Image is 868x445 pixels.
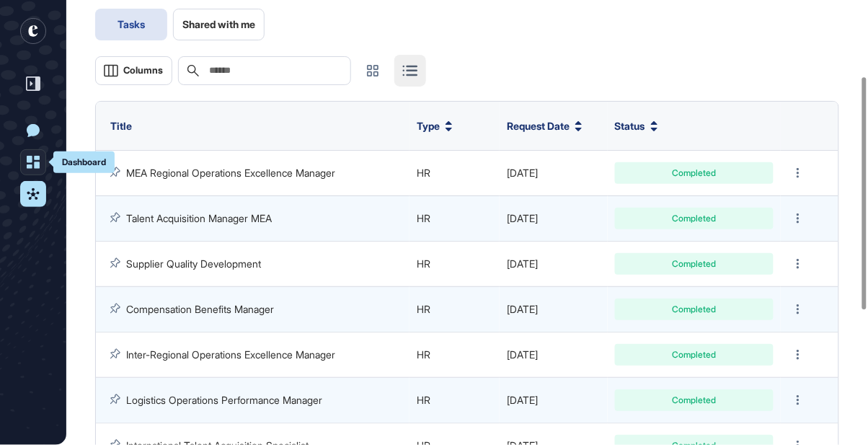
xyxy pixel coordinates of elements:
[126,212,272,224] a: Talent Acquisition Manager MEA
[417,120,440,133] span: Type
[507,303,538,315] span: [DATE]
[126,167,335,179] a: MEA Regional Operations Excellence Manager
[626,351,763,359] div: Completed
[626,305,763,314] div: Completed
[126,348,335,361] a: Inter-Regional Operations Excellence Manager
[507,394,538,406] span: [DATE]
[507,167,538,179] span: [DATE]
[110,120,132,132] span: Title
[417,303,430,315] span: HR
[507,348,538,361] span: [DATE]
[615,120,645,133] span: Status
[417,212,430,224] span: HR
[123,65,163,76] span: Columns
[417,394,430,406] span: HR
[626,396,763,405] div: Completed
[182,19,255,30] span: Shared with me
[417,120,453,133] button: Type
[126,257,261,270] a: Supplier Quality Development
[126,303,274,315] a: Compensation Benefits Manager
[507,212,538,224] span: [DATE]
[626,169,763,177] div: Completed
[95,56,172,85] button: Columns
[507,257,538,270] span: [DATE]
[615,120,658,133] button: Status
[507,120,583,133] button: Request Date
[20,18,46,44] div: entrapeer-logo
[417,348,430,361] span: HR
[20,149,46,175] a: Dashboard
[118,19,145,30] span: Tasks
[173,9,265,40] button: Shared with me
[626,260,763,268] div: Completed
[507,120,570,133] span: Request Date
[417,167,430,179] span: HR
[417,257,430,270] span: HR
[95,9,167,40] button: Tasks
[126,394,322,406] a: Logistics Operations Performance Manager
[626,214,763,223] div: Completed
